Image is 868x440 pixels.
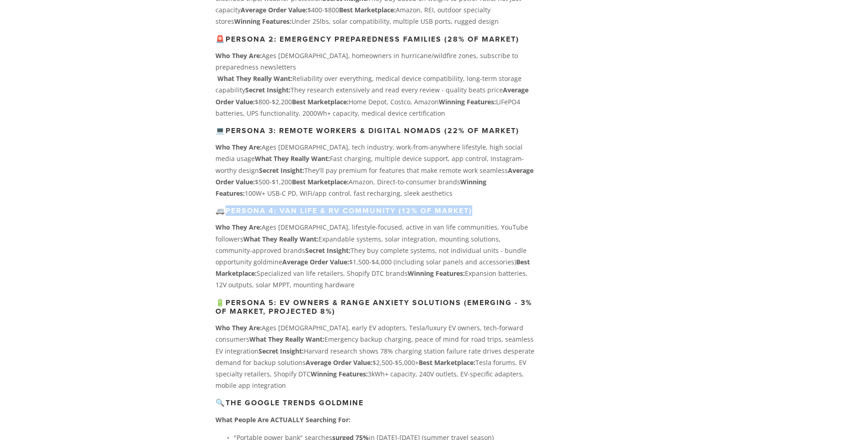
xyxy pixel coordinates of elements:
[249,335,324,343] strong: What They Really Want:
[216,223,262,231] strong: Who They Are:
[216,35,536,43] h3: 🚨
[408,269,465,278] strong: Winning Features:
[305,246,350,255] strong: Secret Insight:
[217,74,292,83] strong: What They Really Want:
[216,297,535,317] strong: Persona 5: EV Owners & Range Anxiety Solutions (Emerging - 3% of market, projected 8%)
[419,358,475,367] strong: Best Marketplace:
[216,323,262,332] strong: Who They Are:
[226,397,364,408] strong: The Google Trends Goldmine
[216,322,536,391] p: Ages [DEMOGRAPHIC_DATA], early EV adopters, Tesla/luxury EV owners, tech-forward consumers Emerge...
[216,50,536,119] p: Ages [DEMOGRAPHIC_DATA], homeowners in hurricane/wildfire zones, subscribe to preparedness newsle...
[216,143,262,151] strong: Who They Are:
[226,34,519,44] strong: Persona 2: Emergency Preparedness Families (28% of market)
[226,205,472,216] strong: Persona 4: Van Life & RV Community (12% of market)
[439,97,496,106] strong: Winning Features:
[216,141,536,199] p: Ages [DEMOGRAPHIC_DATA], tech industry, work-from-anywhere lifestyle, high social media usage Fas...
[216,51,262,60] strong: Who They Are:
[292,177,349,186] strong: Best Marketplace:
[216,298,536,316] h3: 🔋
[292,97,349,106] strong: Best Marketplace:
[282,258,349,266] strong: Average Order Value:
[255,154,330,163] strong: What They Really Want:
[216,415,350,424] strong: What People Are ACTUALLY Searching For:
[216,126,536,135] h3: 💻
[216,166,535,186] strong: Average Order Value:
[339,5,396,14] strong: Best Marketplace:
[243,235,318,243] strong: What They Really Want:
[216,221,536,290] p: Ages [DEMOGRAPHIC_DATA], lifestyle-focused, active in van life communities, YouTube followers Exp...
[226,125,519,136] strong: Persona 3: Remote Workers & Digital Nomads (22% of market)
[306,358,372,367] strong: Average Order Value:
[241,5,307,14] strong: Average Order Value:
[234,17,291,26] strong: Winning Features:
[216,86,530,106] strong: Average Order Value:
[245,86,291,94] strong: Secret Insight:
[259,347,304,355] strong: Secret Insight:
[311,370,368,378] strong: Winning Features:
[216,206,536,215] h3: 🚐
[216,398,536,407] h3: 🔍
[259,166,304,175] strong: Secret Insight:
